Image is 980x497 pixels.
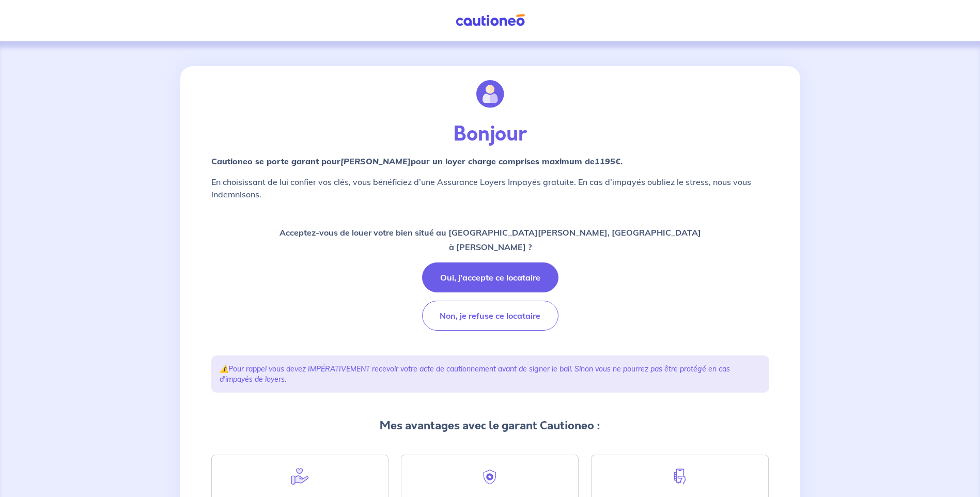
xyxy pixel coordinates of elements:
img: Cautioneo [452,14,529,27]
button: Non, je refuse ce locataire [422,301,558,331]
p: Bonjour [211,122,769,147]
img: security.svg [480,468,499,486]
em: 1195€ [595,156,620,166]
img: illu_account.svg [476,80,504,108]
strong: Cautioneo se porte garant pour pour un loyer charge comprises maximum de . [211,156,623,166]
img: help.svg [290,468,309,486]
p: En choisissant de lui confier vos clés, vous bénéficiez d’une Assurance Loyers Impayés gratuite. ... [211,176,769,200]
em: [PERSON_NAME] [340,156,411,166]
p: Mes avantages avec le garant Cautioneo : [211,417,769,434]
button: Oui, j'accepte ce locataire [422,262,558,292]
p: Acceptez-vous de louer votre bien situé au [GEOGRAPHIC_DATA][PERSON_NAME], [GEOGRAPHIC_DATA] à [P... [279,225,701,254]
em: Pour rappel vous devez IMPÉRATIVEMENT recevoir votre acte de cautionnement avant de signer le bai... [220,364,730,384]
img: hand-phone-blue.svg [671,468,689,486]
p: ⚠️ [220,364,761,384]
